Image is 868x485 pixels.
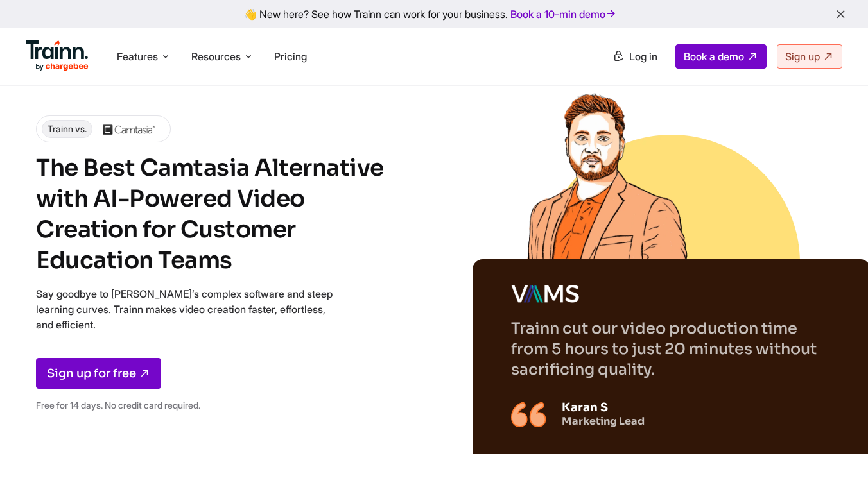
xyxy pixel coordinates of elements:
span: Resources [191,49,241,64]
p: Say goodbye to [PERSON_NAME]’s complex software and steep learning curves. Trainn makes video cre... [36,286,344,332]
a: Sign up [777,44,842,69]
img: buildops [511,285,580,303]
p: Free for 14 days. No credit card required. [36,398,344,413]
p: Karan S [562,400,645,414]
a: Book a demo [675,44,767,69]
img: testimonial [511,402,546,427]
p: Trainn cut our video production time from 5 hours to just 20 minutes without sacrificing quality. [511,318,832,380]
span: Book a demo [684,50,744,63]
a: Pricing [274,50,307,63]
p: Marketing Lead [562,414,645,428]
div: 👋 New here? See how Trainn can work for your business. [8,8,860,20]
img: sabina dangal [508,77,694,263]
h1: The Best Camtasia Alternative with AI-Powered Video Creation for Customer Education Teams [36,153,408,276]
a: Log in [605,45,665,68]
span: Sign up [785,50,820,63]
img: Trainn Logo [26,40,89,71]
span: Features [117,49,158,64]
span: Log in [629,50,657,63]
a: Book a 10-min demo [508,5,620,23]
span: Trainn vs. [42,120,92,138]
img: camtasia [103,123,155,135]
a: Sign up for free [36,358,161,389]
